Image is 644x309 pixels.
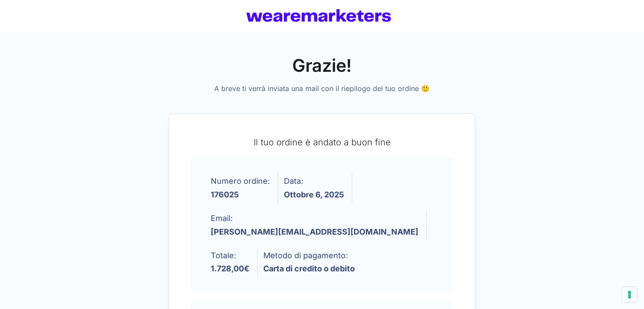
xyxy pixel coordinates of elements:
strong: Ottobre 6, 2025 [284,191,344,199]
strong: 176025 [211,191,270,199]
li: Email: [211,211,427,240]
p: A breve ti verrà inviata una mail con il riepilogo del tuo ordine 🙂 [191,83,453,95]
strong: Carta di credito o debito [263,265,355,273]
h2: Grazie! [169,57,475,74]
li: Metodo di pagamento: [263,248,355,277]
li: Numero ordine: [211,173,278,203]
span: € [244,264,249,273]
iframe: Customerly Messenger Launcher [7,275,33,301]
button: Le tue preferenze relative al consenso per le tecnologie di tracciamento [622,287,637,302]
p: Il tuo ordine è andato a buon fine [191,136,453,149]
li: Totale: [211,248,258,277]
bdi: 1.728,00 [211,264,249,273]
li: Data: [284,173,352,203]
strong: [PERSON_NAME][EMAIL_ADDRESS][DOMAIN_NAME] [211,228,418,236]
